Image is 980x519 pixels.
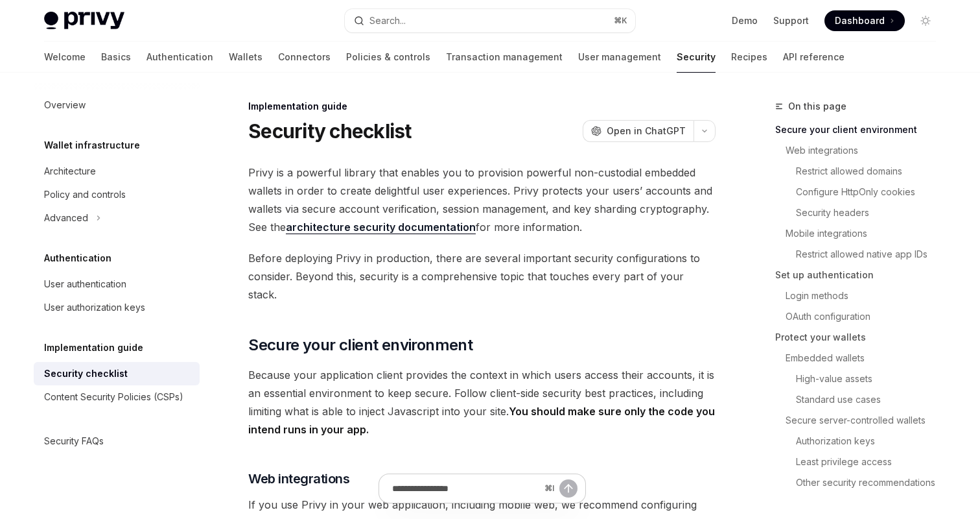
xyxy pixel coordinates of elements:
a: Policy and controls [34,183,200,206]
a: Web integrations [775,140,946,161]
a: Secure your client environment [775,119,946,140]
button: Toggle dark mode [915,10,936,31]
span: On this page [788,99,846,114]
button: Open in ChatGPT [583,120,694,142]
a: Other security recommendations [775,472,946,493]
span: ⌘ K [614,16,627,26]
img: light logo [44,12,124,30]
a: Dashboard [824,10,905,31]
button: Toggle Advanced section [34,206,200,230]
button: Open search [345,9,635,32]
input: Ask a question... [392,474,539,503]
div: User authorization keys [44,300,145,315]
div: Overview [44,97,86,113]
a: OAuth configuration [775,306,946,327]
h5: Authentication [44,250,111,266]
a: Policies & controls [346,42,430,73]
a: Standard use cases [775,389,946,410]
div: User authentication [44,276,126,292]
span: Secure your client environment [248,335,472,356]
a: Basics [101,42,131,73]
a: Architecture [34,160,200,183]
div: Security checklist [44,366,128,381]
a: Protect your wallets [775,327,946,348]
h1: Security checklist [248,119,412,143]
a: Set up authentication [775,265,946,285]
a: Mobile integrations [775,223,946,244]
button: Send message [559,479,577,498]
a: Recipes [731,42,767,73]
a: Connectors [278,42,331,73]
a: Wallets [229,42,262,73]
div: Implementation guide [248,100,716,113]
a: Overview [34,93,200,117]
a: Welcome [44,42,86,73]
a: Authorization keys [775,431,946,452]
a: Security FAQs [34,429,200,453]
a: Authentication [146,42,213,73]
a: Content Security Policies (CSPs) [34,385,200,409]
div: Architecture [44,163,96,179]
span: Because your application client provides the context in which users access their accounts, it is ... [248,366,716,439]
a: architecture security documentation [286,221,476,234]
div: Security FAQs [44,433,104,449]
a: Transaction management [446,42,563,73]
a: Security [677,42,716,73]
a: Security headers [775,202,946,223]
a: Security checklist [34,362,200,385]
a: High-value assets [775,368,946,389]
span: Before deploying Privy in production, there are several important security configurations to cons... [248,249,716,304]
a: Embedded wallets [775,348,946,368]
div: Content Security Policies (CSPs) [44,389,183,405]
h5: Implementation guide [44,340,143,356]
span: Web integrations [248,470,349,488]
h5: Wallet infrastructure [44,138,140,153]
a: Secure server-controlled wallets [775,410,946,431]
a: User authentication [34,272,200,296]
a: Restrict allowed domains [775,161,946,182]
a: User management [578,42,661,73]
a: Demo [732,14,758,27]
div: Search... [369,13,406,29]
span: Privy is a powerful library that enables you to provision powerful non-custodial embedded wallets... [248,163,716,236]
a: Configure HttpOnly cookies [775,182,946,202]
a: API reference [783,42,845,73]
a: Least privilege access [775,452,946,472]
a: Restrict allowed native app IDs [775,244,946,265]
a: Support [773,14,809,27]
a: Login methods [775,285,946,306]
span: Dashboard [835,14,885,27]
span: Open in ChatGPT [607,125,686,138]
div: Advanced [44,210,88,226]
div: Policy and controls [44,187,126,202]
a: User authorization keys [34,296,200,319]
